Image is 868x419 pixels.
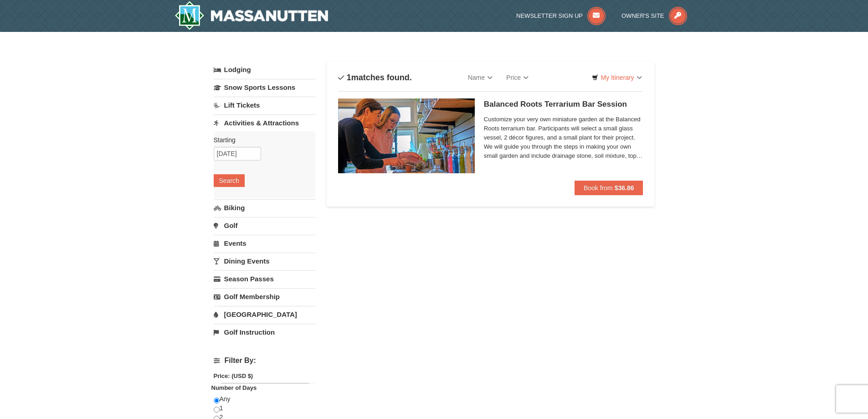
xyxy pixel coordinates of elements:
[214,217,315,234] a: Golf
[214,306,315,323] a: [GEOGRAPHIC_DATA]
[586,71,647,84] a: My Itinerary
[214,62,315,78] a: Lodging
[338,73,412,82] h4: matches found.
[621,12,664,19] span: Owner's Site
[461,68,499,87] a: Name
[214,357,315,365] h4: Filter By:
[214,97,315,114] a: Lift Tickets
[214,79,315,96] a: Snow Sports Lessons
[214,174,245,187] button: Search
[338,98,475,173] img: 18871151-30-393e4332.jpg
[214,135,308,145] label: Starting
[516,12,583,19] span: Newsletter Sign Up
[484,115,643,160] span: Customize your very own miniature garden at the Balanced Roots terrarium bar. Participants will s...
[214,270,315,287] a: Season Passes
[615,184,634,191] strong: $36.86
[484,100,643,109] h5: Balanced Roots Terrarium Bar Session
[584,184,613,191] span: Book from
[214,235,315,252] a: Events
[516,12,606,19] a: Newsletter Sign Up
[347,73,351,82] span: 1
[214,114,315,131] a: Activities & Attractions
[211,384,257,391] strong: Number of Days
[175,1,329,30] a: Massanutten Resort
[214,324,315,341] a: Golf Instruction
[214,253,315,269] a: Dining Events
[214,199,315,216] a: Biking
[214,372,253,379] strong: Price: (USD $)
[175,1,329,30] img: Massanutten Resort Logo
[621,12,687,19] a: Owner's Site
[499,68,535,87] a: Price
[575,181,643,195] button: Book from $36.86
[214,288,315,305] a: Golf Membership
